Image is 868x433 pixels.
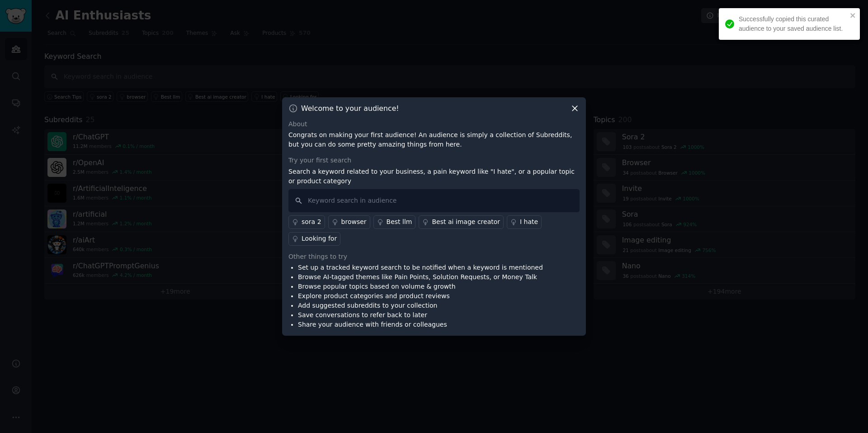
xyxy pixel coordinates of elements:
a: Best ai image creator [419,215,504,229]
li: Share your audience with friends or colleagues [298,320,543,329]
li: Explore product categories and product reviews [298,291,543,301]
a: sora 2 [288,215,325,229]
li: Browse popular topics based on volume & growth [298,282,543,291]
div: About [288,119,580,129]
button: close [850,12,856,19]
div: Best ai image creator [432,217,500,227]
input: Keyword search in audience [288,189,580,212]
div: browser [341,217,367,227]
div: Try your first search [288,156,580,165]
div: Best llm [387,217,412,227]
h3: Welcome to your audience! [301,104,399,113]
li: Save conversations to refer back to later [298,310,543,320]
div: Successfully copied this curated audience to your saved audience list. [739,14,847,33]
p: Search a keyword related to your business, a pain keyword like "I hate", or a popular topic or pr... [288,167,580,186]
div: sora 2 [302,217,321,227]
div: Other things to try [288,252,580,262]
li: Browse AI-tagged themes like Pain Points, Solution Requests, or Money Talk [298,272,543,282]
a: browser [328,215,370,229]
li: Set up a tracked keyword search to be notified when a keyword is mentioned [298,263,543,272]
li: Add suggested subreddits to your collection [298,301,543,310]
div: Looking for [302,234,337,243]
a: Looking for [288,232,340,246]
a: I hate [507,215,542,229]
p: Congrats on making your first audience! An audience is simply a collection of Subreddits, but you... [288,130,580,149]
a: Best llm [373,215,416,229]
div: I hate [520,217,538,227]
